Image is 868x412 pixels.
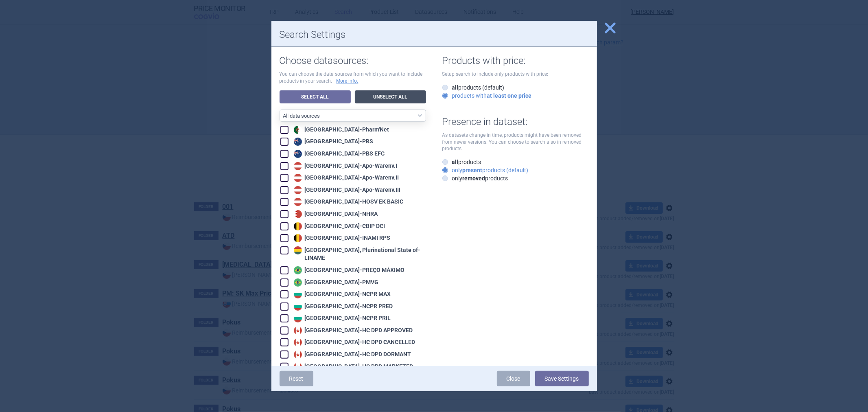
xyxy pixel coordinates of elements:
div: [GEOGRAPHIC_DATA] - NHRA [292,210,378,218]
a: More info. [337,78,359,85]
div: [GEOGRAPHIC_DATA] - CBIP DCI [292,222,385,230]
img: Bulgaria [294,302,302,311]
div: [GEOGRAPHIC_DATA] - HC DPD MARKETED [292,363,413,371]
p: Setup search to include only products with price: [442,71,589,78]
strong: all [452,159,459,165]
div: [GEOGRAPHIC_DATA] - Apo-Warenv.III [292,186,401,194]
img: Bahrain [294,210,302,218]
div: [GEOGRAPHIC_DATA] - HOSV EK BASIC [292,198,404,206]
strong: at least one price [487,92,532,99]
label: only products [442,174,508,182]
img: Belgium [294,222,302,230]
div: [GEOGRAPHIC_DATA] - PBS [292,138,374,146]
div: [GEOGRAPHIC_DATA] - NCPR PRIL [292,314,391,322]
img: Austria [294,198,302,206]
a: Reset [280,371,313,386]
div: [GEOGRAPHIC_DATA] - NCPR MAX [292,290,391,298]
h1: Products with price: [442,55,589,67]
h1: Choose datasources: [280,55,426,67]
div: [GEOGRAPHIC_DATA], Plurinational State of - LINAME [292,246,426,262]
label: only products (default) [442,166,529,174]
p: You can choose the data sources from which you want to include products in your search. [280,71,426,85]
img: Canada [294,363,302,371]
a: Unselect All [355,90,426,103]
div: [GEOGRAPHIC_DATA] - INAMI RPS [292,234,391,242]
div: [GEOGRAPHIC_DATA] - HC DPD CANCELLED [292,338,415,346]
div: [GEOGRAPHIC_DATA] - Pharm'Net [292,126,389,134]
div: [GEOGRAPHIC_DATA] - HC DPD DORMANT [292,351,411,359]
img: Belgium [294,234,302,242]
img: Canada [294,327,302,335]
img: Austria [294,162,302,170]
img: Australia [294,150,302,158]
label: products [442,158,481,166]
button: Save Settings [535,371,589,386]
p: As datasets change in time, products might have been removed from newer versions. You can choose ... [442,132,589,152]
div: [GEOGRAPHIC_DATA] - PBS EFC [292,150,385,158]
strong: all [452,84,459,91]
h1: Search Settings [280,29,589,41]
div: [GEOGRAPHIC_DATA] - PMVG [292,278,379,287]
div: [GEOGRAPHIC_DATA] - Apo-Warenv.II [292,174,399,182]
img: Brazil [294,266,302,274]
a: Select All [280,90,351,103]
label: products with [442,92,532,100]
img: Bulgaria [294,290,302,298]
img: Australia [294,138,302,146]
div: [GEOGRAPHIC_DATA] - PREÇO MÁXIMO [292,266,405,274]
img: Brazil [294,278,302,287]
img: Bulgaria [294,314,302,322]
img: Canada [294,338,302,346]
img: Algeria [294,126,302,134]
strong: present [463,167,483,173]
img: Bolivia, Plurinational State of [294,246,302,254]
div: [GEOGRAPHIC_DATA] - Apo-Warenv.I [292,162,398,170]
a: Close [497,371,530,386]
img: Austria [294,174,302,182]
label: products (default) [442,83,505,92]
img: Canada [294,351,302,359]
h1: Presence in dataset: [442,116,589,128]
img: Austria [294,186,302,194]
div: [GEOGRAPHIC_DATA] - HC DPD APPROVED [292,327,413,335]
strong: removed [463,175,485,182]
div: [GEOGRAPHIC_DATA] - NCPR PRED [292,302,393,311]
